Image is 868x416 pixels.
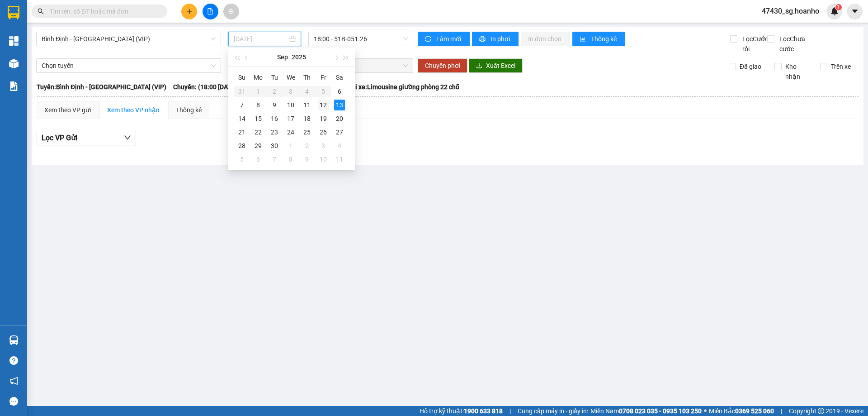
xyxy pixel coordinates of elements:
td: 2025-09-21 [234,125,250,139]
td: 2025-09-17 [283,112,299,125]
span: Lọc VP Gửi [42,132,77,143]
span: Thống kê [591,34,618,44]
div: 7 [269,154,280,165]
td: 2025-10-07 [266,153,283,166]
span: Lọc Cước rồi [739,34,769,54]
span: printer [479,36,487,43]
td: 2025-09-22 [250,125,266,139]
button: In đơn chọn [521,32,570,46]
span: In phơi [491,34,511,44]
span: Trên xe [827,62,854,72]
td: 2025-10-03 [315,139,331,153]
div: 9 [269,100,280,110]
strong: 1900 633 818 [464,407,503,415]
div: 29 [253,140,264,151]
span: | [781,406,782,416]
span: Kho nhận [782,62,813,81]
span: Lọc Chưa cước [776,34,822,54]
td: 2025-09-27 [331,125,348,139]
div: 11 [334,154,345,165]
span: question-circle [9,356,18,365]
td: 2025-09-20 [331,112,348,125]
div: 22 [253,127,264,138]
div: 2 [302,140,312,151]
button: Chuyển phơi [418,58,467,73]
span: 1 [837,4,840,10]
div: Xem theo VP gửi [44,105,91,115]
button: Sep [277,48,288,66]
button: plus [181,4,197,19]
div: Xem theo VP nhận [107,105,160,115]
td: 2025-10-10 [315,153,331,166]
th: Su [234,70,250,85]
td: 2025-09-26 [315,125,331,139]
td: 2025-09-23 [266,125,283,139]
div: 4 [334,140,345,151]
td: 2025-09-24 [283,125,299,139]
div: Thống kê [176,105,202,115]
img: warehouse-icon [9,59,19,68]
td: 2025-10-04 [331,139,348,153]
span: copyright [818,408,824,414]
span: plus [186,8,193,14]
div: 3 [318,140,329,151]
span: Làm mới [436,34,462,44]
td: 2025-09-18 [299,112,315,125]
div: 26 [318,127,329,138]
div: 24 [285,127,296,138]
span: message [9,397,18,406]
img: solution-icon [9,81,19,91]
div: 1 [285,140,296,151]
span: Bình Định - Sài Gòn (VIP) [42,32,216,46]
div: 17 [285,113,296,124]
span: Đã giao [736,62,765,72]
div: 6 [253,154,264,165]
div: 9 [302,154,312,165]
img: logo-vxr [8,6,19,19]
td: 2025-10-09 [299,153,315,166]
td: 2025-09-19 [315,112,331,125]
span: Miền Nam [590,406,702,416]
td: 2025-09-10 [283,98,299,112]
th: We [283,70,299,85]
span: Hỗ trợ kỹ thuật: [420,406,503,416]
td: 2025-10-11 [331,153,348,166]
span: file-add [207,8,213,14]
div: 28 [236,140,247,151]
div: 18 [302,113,312,124]
div: 7 [236,100,247,110]
td: 2025-10-02 [299,139,315,153]
td: 2025-09-30 [266,139,283,153]
td: 2025-09-25 [299,125,315,139]
td: 2025-10-05 [234,153,250,166]
td: 2025-09-06 [331,85,348,98]
div: 6 [334,86,345,97]
div: 13 [334,100,345,110]
button: 2025 [292,48,306,66]
td: 2025-09-29 [250,139,266,153]
td: 2025-09-15 [250,112,266,125]
span: | [509,406,511,416]
td: 2025-09-16 [266,112,283,125]
span: notification [9,377,18,385]
td: 2025-09-09 [266,98,283,112]
span: down [124,134,131,141]
input: Tìm tên, số ĐT hoặc mã đơn [50,6,156,16]
span: Chuyến: (18:00 [DATE]) [173,82,239,92]
td: 2025-09-13 [331,98,348,112]
sup: 1 [835,4,842,10]
th: Tu [266,70,283,85]
td: 2025-09-08 [250,98,266,112]
div: 15 [253,113,264,124]
div: 8 [253,100,264,110]
div: 21 [236,127,247,138]
div: 5 [236,154,247,165]
th: Sa [331,70,348,85]
div: 12 [318,100,329,110]
span: aim [228,8,234,14]
span: ⚪️ [704,409,707,413]
button: aim [223,4,239,19]
td: 2025-09-07 [234,98,250,112]
strong: 0708 023 035 - 0935 103 250 [619,407,702,415]
div: 25 [302,127,312,138]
